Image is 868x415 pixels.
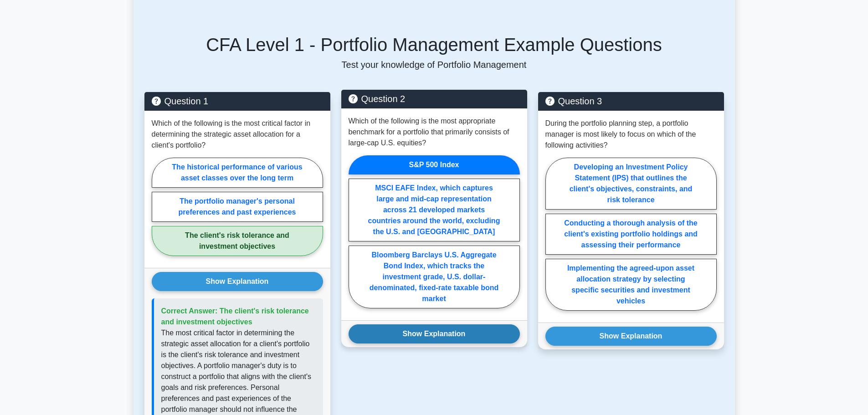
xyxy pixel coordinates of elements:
label: The historical performance of various asset classes over the long term [152,158,323,188]
button: Show Explanation [152,272,323,291]
label: The client's risk tolerance and investment objectives [152,226,323,256]
p: Which of the following is the most appropriate benchmark for a portfolio that primarily consists ... [349,116,520,149]
h5: Question 3 [545,96,717,107]
label: MSCI EAFE Index, which captures large and mid-cap representation across 21 developed markets coun... [349,179,520,241]
p: Test your knowledge of Portfolio Management [144,59,724,70]
h5: Question 2 [349,93,520,104]
label: Implementing the agreed-upon asset allocation strategy by selecting specific securities and inves... [545,259,717,311]
label: The portfolio manager's personal preferences and past experiences [152,192,323,222]
button: Show Explanation [349,324,520,343]
label: S&P 500 Index [349,155,520,174]
label: Bloomberg Barclays U.S. Aggregate Bond Index, which tracks the investment grade, U.S. dollar-deno... [349,246,520,308]
span: Correct Answer: The client's risk tolerance and investment objectives [161,307,309,326]
label: Developing an Investment Policy Statement (IPS) that outlines the client's objectives, constraint... [545,158,717,210]
p: Which of the following is the most critical factor in determining the strategic asset allocation ... [152,118,323,151]
p: During the portfolio planning step, a portfolio manager is most likely to focus on which of the f... [545,118,717,151]
h5: Question 1 [152,96,323,107]
button: Show Explanation [545,327,717,346]
h5: CFA Level 1 - Portfolio Management Example Questions [144,34,724,56]
label: Conducting a thorough analysis of the client's existing portfolio holdings and assessing their pe... [545,214,717,255]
